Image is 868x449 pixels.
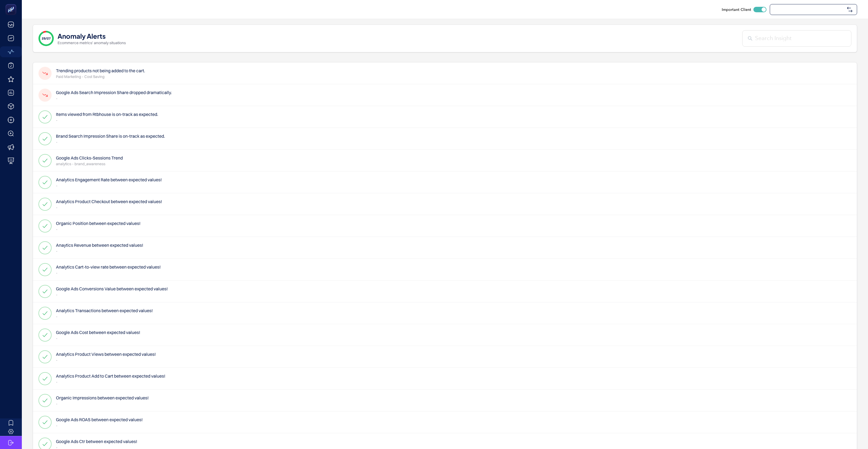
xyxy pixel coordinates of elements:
p: Ecommerce metrics' anomaly situations [58,40,126,46]
p: - [56,248,143,254]
span: 25/27 [42,36,51,41]
h4: Google Ads Clicks-Sessions Trend [56,155,123,161]
h4: Organic Impressions between expected values! [56,394,149,401]
h4: Google Ads Conversions Value between expected values! [56,285,168,292]
h4: Google Ads Ctr between expected values! [56,438,137,445]
h4: Trending products not being added to the cart. [56,67,145,74]
h4: Organic Position between expected values! [56,220,141,227]
h4: Analytics Cart-to-view rate between expected values! [56,264,161,270]
h4: Analytics Transactions between expected values! [56,307,153,314]
h4: Analytics Product Views between expected values! [56,351,156,357]
p: - [56,139,165,145]
h4: Analytics Engagement Rate between expected values! [56,176,162,183]
img: svg%3e [847,7,852,12]
h1: Anomaly Alerts [58,31,106,40]
p: - [56,357,156,363]
img: Search Insight [748,36,752,41]
input: Search Insight [755,34,846,43]
h4: Google Ads Cost between expected values! [56,329,140,336]
p: - [56,205,162,210]
p: - [56,183,162,188]
h4: Analytics Product Add to Cart between expected values! [56,373,165,379]
p: - [56,270,161,276]
p: - [56,292,168,297]
h4: Items viewed from Rtbhouse is on-track as expected. [56,111,158,117]
p: - [56,336,140,341]
p: - [56,314,153,319]
h4: Google Ads ROAS between expected values! [56,416,143,423]
h4: Brand Search Impression Share is on-track as expected. [56,133,165,139]
p: - [56,96,172,101]
p: - [56,423,143,428]
h4: Anaytics Revenue between expected values! [56,242,143,248]
p: - [56,379,165,385]
p: analytics - brand_awareness [56,161,123,167]
p: - [56,401,149,406]
span: Important Client [722,7,751,12]
p: - [56,117,158,123]
h4: Google Ads Search Impression Share dropped dramatically. [56,89,172,96]
p: Paid Marketing - Cost Saving [56,74,145,79]
h4: Analytics Product Checkout between expected values! [56,198,162,205]
p: - [56,227,141,232]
